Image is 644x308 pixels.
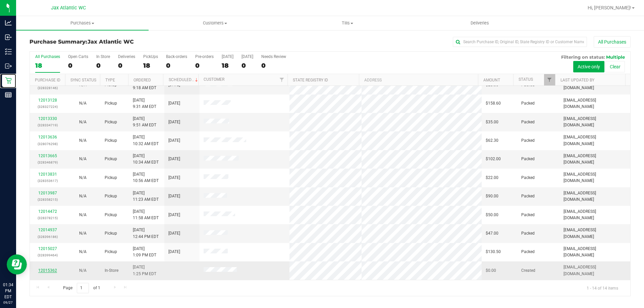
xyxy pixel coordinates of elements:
[79,82,87,87] span: Not Applicable
[606,54,625,60] span: Multiple
[521,175,535,181] span: Packed
[79,212,87,217] span: Not Applicable
[563,227,626,240] span: [EMAIL_ADDRESS][DOMAIN_NAME]
[38,116,57,121] a: 12013330
[38,153,57,158] a: 12013665
[563,264,626,277] span: [EMAIL_ADDRESS][DOMAIN_NAME]
[168,249,180,255] span: [DATE]
[222,62,233,69] div: 18
[486,175,498,181] span: $22.00
[486,230,498,237] span: $47.00
[79,175,87,181] button: N/A
[453,37,587,47] input: Search Purchase ID, Original ID, State Registry ID or Customer Name...
[79,231,87,236] span: Not Applicable
[169,77,199,82] a: Scheduled
[38,228,57,232] a: 12014937
[521,119,535,125] span: Packed
[57,283,106,293] span: Page of 1
[105,100,117,107] span: Pickup
[3,300,13,305] p: 09/27
[563,116,626,128] span: [EMAIL_ADDRESS][DOMAIN_NAME]
[133,190,159,203] span: [DATE] 11:23 AM EDT
[38,135,57,139] a: 12013636
[133,227,159,240] span: [DATE] 12:44 PM EDT
[38,191,57,195] a: 12013987
[261,62,286,69] div: 0
[133,264,156,277] span: [DATE] 1:25 PM EDT
[7,254,27,274] iframe: Resource center
[105,156,117,162] span: Pickup
[143,54,158,59] div: PickUps
[34,252,61,258] p: (328399464)
[166,54,187,59] div: Back-orders
[486,156,501,162] span: $102.00
[486,193,498,199] span: $90.00
[38,172,57,177] a: 12013831
[521,193,535,199] span: Packed
[168,230,180,237] span: [DATE]
[563,246,626,258] span: [EMAIL_ADDRESS][DOMAIN_NAME]
[168,119,180,125] span: [DATE]
[293,78,328,82] a: State Registry ID
[486,212,498,218] span: $50.00
[79,249,87,254] span: Not Applicable
[5,34,12,41] inline-svg: Inbound
[166,62,187,69] div: 0
[276,74,287,85] a: Filter
[34,215,61,221] p: (328378215)
[149,16,281,30] a: Customers
[563,190,626,203] span: [EMAIL_ADDRESS][DOMAIN_NAME]
[563,171,626,184] span: [EMAIL_ADDRESS][DOMAIN_NAME]
[149,20,281,26] span: Customers
[241,54,253,59] div: [DATE]
[16,20,149,26] span: Purchases
[359,74,478,86] th: Address
[563,153,626,166] span: [EMAIL_ADDRESS][DOMAIN_NAME]
[519,77,533,82] a: Status
[38,209,57,214] a: 12014472
[563,208,626,221] span: [EMAIL_ADDRESS][DOMAIN_NAME]
[68,62,88,69] div: 0
[105,267,118,274] span: In-Store
[79,249,87,255] button: N/A
[38,268,57,273] a: 12015362
[521,212,535,218] span: Packed
[79,175,87,180] span: Not Applicable
[79,194,87,198] span: Not Applicable
[96,62,110,69] div: 0
[486,267,496,274] span: $0.00
[34,141,61,147] p: (328076298)
[70,78,96,82] a: Sync Status
[133,208,159,221] span: [DATE] 11:58 AM EDT
[79,138,87,143] span: Not Applicable
[79,267,87,274] button: N/A
[79,119,87,125] button: N/A
[79,193,87,199] button: N/A
[414,16,546,30] a: Deliveries
[79,101,87,106] span: Not Applicable
[5,77,12,84] inline-svg: Retail
[38,246,57,251] a: 12015027
[462,20,498,26] span: Deliveries
[133,116,156,128] span: [DATE] 9:51 AM EDT
[168,193,180,199] span: [DATE]
[79,137,87,144] button: N/A
[588,5,631,10] span: Hi, [PERSON_NAME]!
[118,62,135,69] div: 0
[88,39,134,45] span: Jax Atlantic WC
[35,54,60,59] div: All Purchases
[605,61,625,72] button: Clear
[34,104,61,110] p: (328327224)
[133,171,159,184] span: [DATE] 10:56 AM EDT
[521,137,535,144] span: Packed
[105,193,117,199] span: Pickup
[51,5,86,11] span: Jax Atlantic WC
[133,153,159,166] span: [DATE] 10:34 AM EDT
[118,54,135,59] div: Deliveries
[79,100,87,107] button: N/A
[281,16,414,30] a: Tills
[483,78,500,82] a: Amount
[544,74,555,85] a: Filter
[563,97,626,110] span: [EMAIL_ADDRESS][DOMAIN_NAME]
[30,39,230,45] h3: Purchase Summary:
